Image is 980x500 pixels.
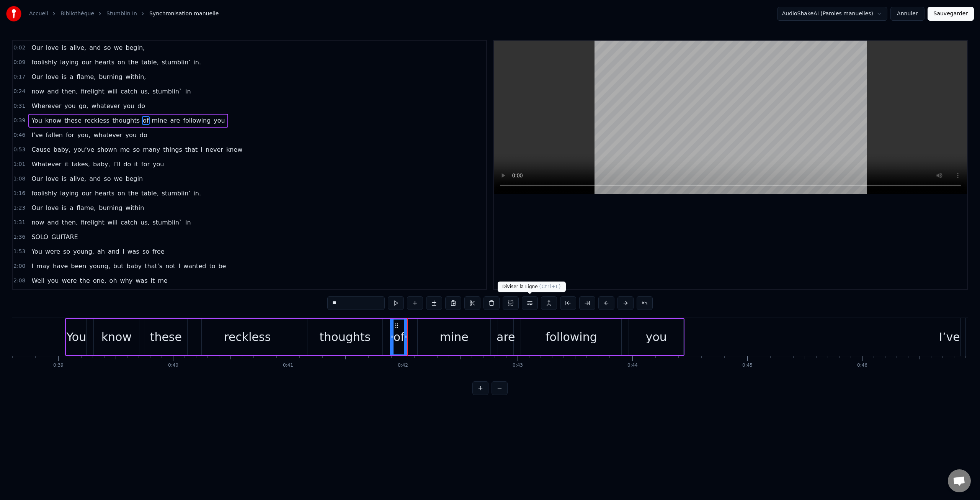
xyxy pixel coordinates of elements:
[31,87,45,96] span: now
[137,102,146,110] span: do
[127,189,139,198] span: the
[120,218,138,227] span: catch
[69,72,74,81] span: a
[140,189,160,198] span: table,
[13,248,25,256] span: 1:53
[81,189,93,198] span: our
[185,218,192,227] span: in
[183,262,207,270] span: wanted
[31,72,43,81] span: Our
[47,276,59,285] span: you
[61,87,78,96] span: then,
[627,362,638,369] div: 0:44
[127,58,139,67] span: the
[31,203,43,212] span: Our
[103,174,111,183] span: so
[144,262,163,270] span: that’s
[31,131,43,139] span: I’ve
[60,10,94,18] a: Bibliothèque
[125,72,147,81] span: within,
[161,58,191,67] span: stumblin’
[13,44,25,52] span: 0:02
[44,116,62,125] span: know
[93,131,123,139] span: whatever
[208,262,216,270] span: to
[113,174,123,183] span: we
[36,262,51,270] span: may
[61,218,78,227] span: then,
[125,43,145,52] span: begin,
[61,276,77,285] span: were
[92,276,107,285] span: one,
[77,131,91,139] span: you,
[76,203,96,212] span: flame,
[70,262,87,270] span: been
[66,328,86,346] div: You
[84,116,110,125] span: reckless
[150,276,155,285] span: it
[80,87,105,96] span: firelight
[44,247,61,256] span: were
[103,43,111,52] span: so
[142,247,150,256] span: so
[178,262,181,270] span: I
[150,328,182,346] div: these
[13,146,25,154] span: 0:53
[122,247,125,256] span: I
[152,87,183,96] span: stumblin`
[59,189,79,198] span: laying
[31,102,62,110] span: Wherever
[165,262,176,270] span: not
[31,247,43,256] span: You
[139,131,148,139] span: do
[217,262,227,270] span: be
[124,131,137,139] span: you
[78,102,89,110] span: go,
[546,328,597,346] div: following
[31,233,49,241] span: SOLO
[119,145,131,154] span: me
[107,247,120,256] span: and
[31,262,34,270] span: I
[161,189,191,198] span: stumblin’
[88,262,111,270] span: young,
[31,116,43,125] span: You
[182,116,211,125] span: following
[205,145,224,154] span: never
[13,102,25,110] span: 0:31
[53,362,64,369] div: 0:39
[31,160,62,169] span: Whatever
[13,204,25,212] span: 1:23
[890,7,924,21] button: Annuler
[98,72,123,81] span: burning
[185,87,192,96] span: in
[101,328,132,346] div: know
[88,43,101,52] span: and
[119,276,134,285] span: why
[113,160,121,169] span: I’ll
[140,58,160,67] span: table,
[13,277,25,285] span: 2:08
[394,328,405,346] div: of
[13,59,25,66] span: 0:09
[140,87,150,96] span: us,
[46,87,59,96] span: and
[283,362,293,369] div: 0:41
[152,160,165,169] span: you
[149,10,219,18] span: Synchronisation manuelle
[71,160,91,169] span: takes,
[80,218,105,227] span: firelight
[107,218,118,227] span: will
[742,362,753,369] div: 0:45
[193,189,202,198] span: in.
[52,262,69,270] span: have
[13,73,25,81] span: 0:17
[107,87,118,96] span: will
[69,43,87,52] span: alive,
[498,282,566,292] div: Diviser la Ligne
[928,7,974,21] button: Sauvegarder
[72,247,95,256] span: young,
[157,276,168,285] span: me
[170,116,181,125] span: are
[113,262,124,270] span: but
